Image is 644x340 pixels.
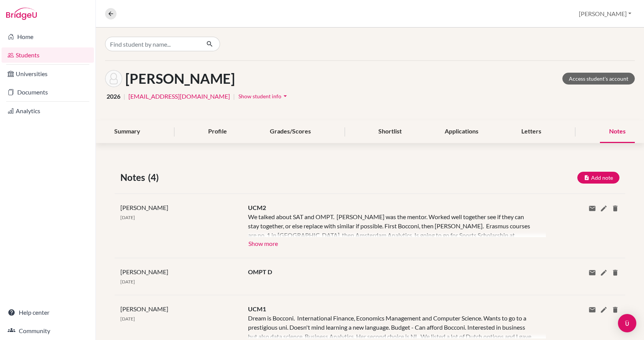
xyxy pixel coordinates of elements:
[248,314,534,338] div: Dream is Bocconi. International Finance, Economics Management and Computer Science. Wants to go t...
[105,120,149,143] div: Summary
[123,92,125,101] span: |
[120,204,168,211] span: [PERSON_NAME]
[369,120,411,143] div: Shortlist
[248,305,266,312] span: UCM1
[600,120,635,143] div: Notes
[248,237,278,249] button: Show more
[2,85,94,100] a: Documents
[120,215,135,220] span: [DATE]
[2,103,94,119] a: Analytics
[577,172,619,184] button: Add note
[105,70,122,87] img: Kinga Kecskés's avatar
[575,7,635,21] button: [PERSON_NAME]
[107,92,120,101] span: 2026
[618,314,636,332] div: Open Intercom Messenger
[120,171,148,184] span: Notes
[2,47,94,63] a: Students
[148,171,162,184] span: (4)
[261,120,320,143] div: Grades/Scores
[128,92,230,101] a: [EMAIL_ADDRESS][DOMAIN_NAME]
[2,29,94,44] a: Home
[233,92,235,101] span: |
[435,120,488,143] div: Applications
[238,90,289,102] button: Show student infoarrow_drop_down
[248,204,266,211] span: UCM2
[6,8,37,20] img: Bridge-U
[105,37,200,51] input: Find student by name...
[120,279,135,285] span: [DATE]
[248,212,534,237] div: We talked about SAT and OMPT. [PERSON_NAME] was the mentor. Worked well together see if they can ...
[120,316,135,322] span: [DATE]
[125,70,235,87] h1: [PERSON_NAME]
[512,120,550,143] div: Letters
[238,93,281,99] span: Show student info
[120,268,168,275] span: [PERSON_NAME]
[120,305,168,312] span: [PERSON_NAME]
[2,66,94,81] a: Universities
[2,305,94,320] a: Help center
[199,120,236,143] div: Profile
[281,92,289,100] i: arrow_drop_down
[2,323,94,338] a: Community
[562,73,635,85] a: Access student's account
[248,268,272,275] span: OMPT D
